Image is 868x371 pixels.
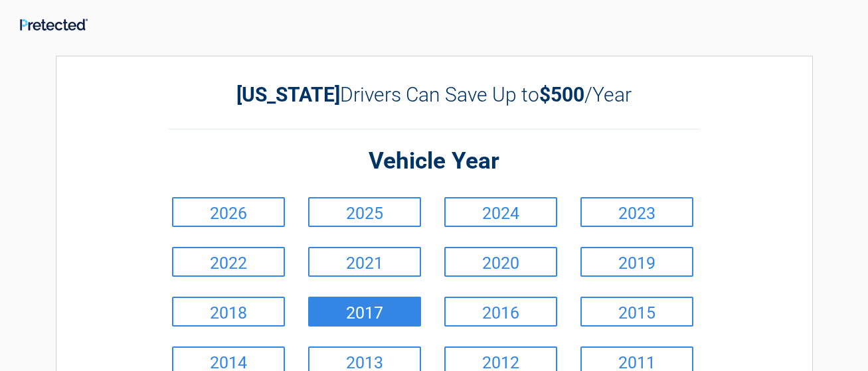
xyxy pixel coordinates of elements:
[172,297,285,327] a: 2018
[308,197,421,227] a: 2025
[308,297,421,327] a: 2017
[169,83,700,106] h2: Drivers Can Save Up to /Year
[580,247,693,277] a: 2019
[308,247,421,277] a: 2021
[236,83,340,106] b: [US_STATE]
[172,247,285,277] a: 2022
[444,247,557,277] a: 2020
[580,297,693,327] a: 2015
[444,297,557,327] a: 2016
[172,197,285,227] a: 2026
[444,197,557,227] a: 2024
[20,19,88,31] img: Main Logo
[169,146,700,177] h2: Vehicle Year
[580,197,693,227] a: 2023
[539,83,584,106] b: $500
